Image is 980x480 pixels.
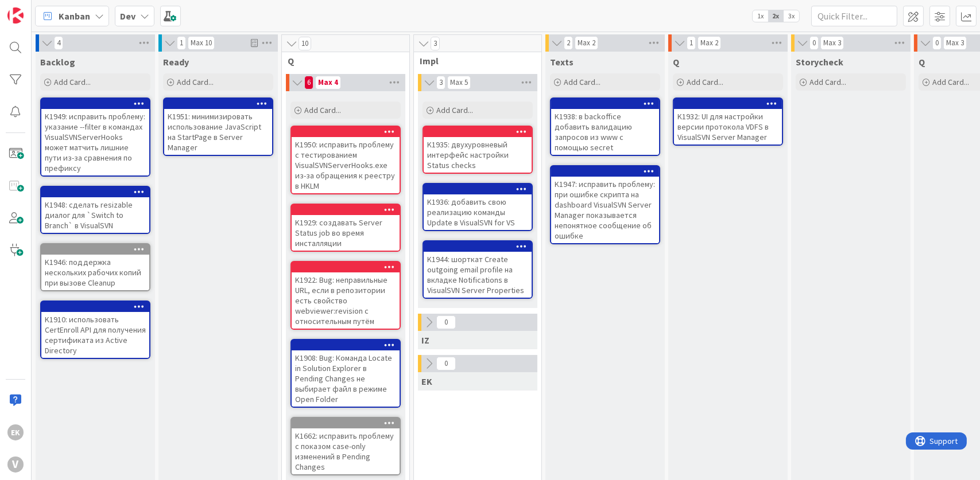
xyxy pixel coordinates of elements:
[753,10,768,22] span: 1x
[450,80,468,85] div: Max 5
[41,312,149,358] div: K1910: использовать CertEnroll API для получения сертификата из Active Directory
[768,10,784,22] span: 2x
[424,137,532,173] div: K1935: двухуровневый интерфейс настройки Status checks
[7,456,24,473] div: V
[24,2,52,15] span: Support
[164,99,272,155] div: K1951: минимизировать использование JavaScript на StartPage в Server Manager
[292,215,400,251] div: K1929: создавать Server Status job во время инсталляции
[673,56,679,68] span: Q
[423,126,533,174] a: K1935: двухуровневый интерфейс настройки Status checks
[424,252,532,298] div: K1944: шорткат Create outgoing email profile на вкладке Notifications в VisualSVN Server Properties
[578,40,595,46] div: Max 2
[304,105,341,115] span: Add Card...
[811,6,897,26] input: Quick Filter...
[674,109,782,145] div: K1932: UI для настройки версии протокола VDFS в VisualSVN Server Manager
[436,76,446,89] span: 3
[41,197,149,233] div: K1948: сделать resizable диалог для `Switch to Branch` в VisualSVN
[290,417,401,475] a: K1662: исправить проблему с показом case-only изменений в Pending Changes
[299,37,311,50] span: 10
[436,105,473,115] span: Add Card...
[304,76,313,89] span: 6
[420,55,527,67] span: Impl
[318,80,338,85] div: Max 4
[41,109,149,175] div: K1949: исправить проблему: указание --filter в командах VisualSVNServerHooks может матчить лишние...
[424,194,532,230] div: K1936: добавить свою реализацию команды Update в VisualSVN for VS
[292,262,400,329] div: K1922: Bug: неправильные URL, если в репозитории есть свойство webviewer:revision с относительным...
[7,7,24,24] img: Visit kanbanzone.com
[673,97,783,146] a: K1932: UI для настройки версии протокола VDFS в VisualSVN Server Manager
[41,99,149,175] div: K1949: исправить проблему: указание --filter в командах VisualSVNServerHooks может матчить лишние...
[551,166,659,243] div: K1947: исправить проблему: при ошибке скрипта на dashboard VisualSVN Server Manager показывается ...
[796,56,843,68] span: Storycheck
[784,10,799,22] span: 3x
[40,186,150,234] a: K1948: сделать resizable диалог для `Switch to Branch` в VisualSVN
[919,56,925,68] span: Q
[932,77,969,87] span: Add Card...
[809,77,846,87] span: Add Card...
[564,36,573,50] span: 2
[163,97,273,156] a: K1951: минимизировать использование JavaScript на StartPage в Server Manager
[59,9,90,23] span: Kanban
[550,56,574,68] span: Texts
[41,187,149,233] div: K1948: сделать resizable диалог для `Switch to Branch` в VisualSVN
[290,126,401,194] a: K1950: исправить проблему с тестированием VisualSVNServerHooks.exe из-за обращения к реестру в HKLM
[292,418,400,474] div: K1662: исправить проблему с показом case-only изменений в Pending Changes
[424,127,532,173] div: K1935: двухуровневый интерфейс настройки Status checks
[54,36,63,50] span: 4
[120,10,135,22] b: Dev
[564,77,601,87] span: Add Card...
[292,272,400,329] div: K1922: Bug: неправильные URL, если в репозитории есть свойство webviewer:revision с относительным...
[290,204,401,252] a: K1929: создавать Server Status job во время инсталляции
[164,109,272,155] div: K1951: минимизировать использование JavaScript на StartPage в Server Manager
[431,37,440,50] span: 3
[191,40,212,46] div: Max 10
[292,205,400,251] div: K1929: создавать Server Status job во время инсталляции
[177,36,186,50] span: 1
[7,424,24,440] div: EK
[946,40,964,46] div: Max 3
[290,339,401,408] a: K1908: Bug: Команда Locate in Solution Explorer в Pending Changes не выбирает файл в режиме Open ...
[40,56,75,68] span: Backlog
[41,255,149,290] div: K1946: поддержка нескольких рабочих копий при вызове Cleanup
[687,77,723,87] span: Add Card...
[932,36,942,50] span: 0
[823,40,841,46] div: Max 3
[423,183,533,231] a: K1936: добавить свою реализацию команды Update в VisualSVN for VS
[424,184,532,230] div: K1936: добавить свою реализацию команды Update в VisualSVN for VS
[292,428,400,474] div: K1662: исправить проблему с показом case-only изменений в Pending Changes
[436,357,456,370] span: 0
[41,302,149,358] div: K1910: использовать CertEnroll API для получения сертификата из Active Directory
[54,77,91,87] span: Add Card...
[163,56,189,68] span: Ready
[551,99,659,155] div: K1938: в backoffice добавить валидацию запросов из www с помощью secret
[674,99,782,145] div: K1932: UI для настройки версии протокола VDFS в VisualSVN Server Manager
[423,240,533,299] a: K1944: шорткат Create outgoing email profile на вкладке Notifications в VisualSVN Server Properties
[550,165,660,244] a: K1947: исправить проблему: при ошибке скрипта на dashboard VisualSVN Server Manager показывается ...
[421,334,429,346] span: IZ
[551,177,659,243] div: K1947: исправить проблему: при ошибке скрипта на dashboard VisualSVN Server Manager показывается ...
[292,137,400,193] div: K1950: исправить проблему с тестированием VisualSVNServerHooks.exe из-за обращения к реестру в HKLM
[41,244,149,290] div: K1946: поддержка нескольких рабочих копий при вызове Cleanup
[40,301,150,359] a: K1910: использовать CertEnroll API для получения сертификата из Active Directory
[292,350,400,407] div: K1908: Bug: Команда Locate in Solution Explorer в Pending Changes не выбирает файл в режиме Open ...
[40,97,150,177] a: K1949: исправить проблему: указание --filter в командах VisualSVNServerHooks может матчить лишние...
[40,243,150,291] a: K1946: поддержка нескольких рабочих копий при вызове Cleanup
[550,97,660,156] a: K1938: в backoffice добавить валидацию запросов из www с помощью secret
[700,40,718,46] div: Max 2
[290,261,401,330] a: K1922: Bug: неправильные URL, если в репозитории есть свойство webviewer:revision с относительным...
[551,109,659,155] div: K1938: в backoffice добавить валидацию запросов из www с помощью secret
[421,376,432,387] span: EK
[424,241,532,298] div: K1944: шорткат Create outgoing email profile на вкладке Notifications в VisualSVN Server Properties
[292,340,400,407] div: K1908: Bug: Команда Locate in Solution Explorer в Pending Changes не выбирает файл в режиме Open ...
[809,36,819,50] span: 0
[288,55,395,67] span: Q
[292,127,400,193] div: K1950: исправить проблему с тестированием VisualSVNServerHooks.exe из-за обращения к реестру в HKLM
[177,77,214,87] span: Add Card...
[687,36,696,50] span: 1
[436,315,456,329] span: 0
